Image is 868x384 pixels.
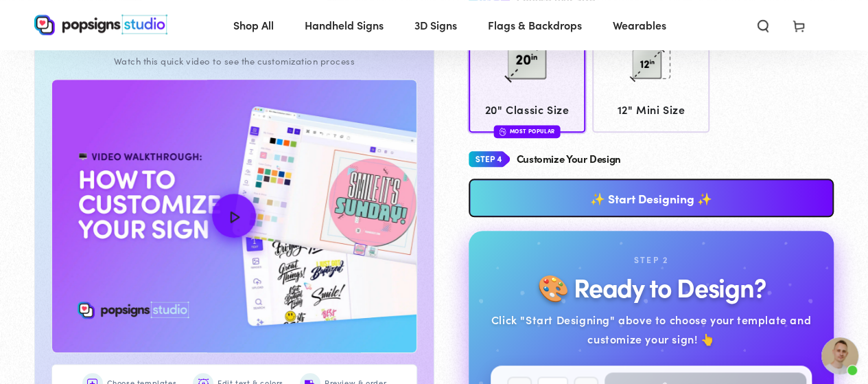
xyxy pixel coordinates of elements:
div: Step 2 [634,253,668,268]
span: 20" Classic Size [475,100,579,120]
span: Shop All [233,15,274,35]
a: 3D Signs [404,7,467,43]
span: Flags & Backdrops [488,15,582,35]
img: Popsigns Studio [34,14,167,35]
img: 12 [617,25,685,94]
a: Shop All [223,7,284,43]
h2: 🎨 Ready to Design? [537,273,765,301]
a: 12 12" Mini Size [592,19,709,133]
div: Click "Start Designing" above to choose your template and customize your sign! 👆 [491,310,812,350]
a: 20 20" Classic Size Most Popular [469,19,586,133]
span: 12" Mini Size [599,100,703,120]
h4: Customize Your Design [517,153,621,165]
a: Wearables [602,7,677,43]
a: Flags & Backdrops [478,7,592,43]
span: Wearables [613,15,666,35]
div: Most Popular [493,125,560,138]
span: 3D Signs [414,15,457,35]
summary: Search our site [745,10,781,40]
button: How to Customize Your Design [52,80,417,352]
img: Step 4 [469,146,510,172]
span: Handheld Signs [305,15,384,35]
div: Open chat [821,337,858,374]
img: fire.svg [499,126,506,136]
img: 20 [493,25,561,94]
a: ✨ Start Designing ✨ [469,179,834,217]
a: Handheld Signs [294,7,394,43]
div: Watch this quick video to see the customization process [51,55,417,67]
